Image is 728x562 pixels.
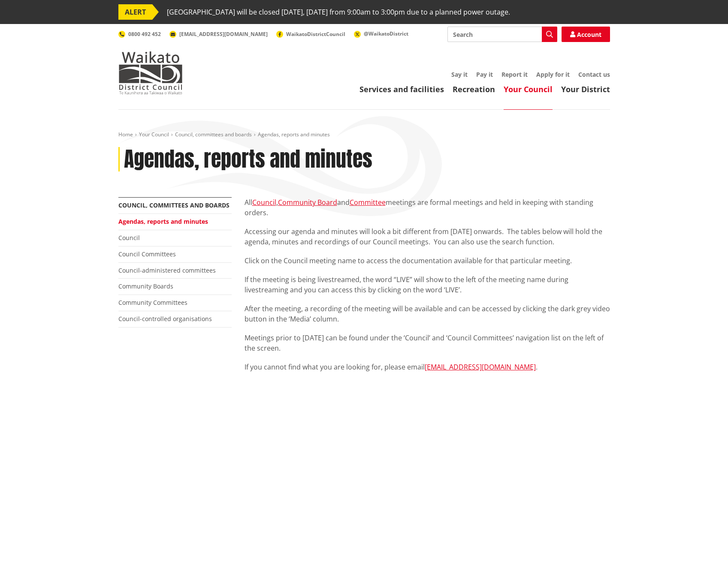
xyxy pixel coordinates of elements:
a: Services and facilities [359,84,444,94]
a: Pay it [476,70,493,78]
span: [GEOGRAPHIC_DATA] will be closed [DATE], [DATE] from 9:00am to 3:00pm due to a planned power outage. [167,4,510,20]
p: If the meeting is being livestreamed, the word “LIVE” will show to the left of the meeting name d... [245,274,610,295]
a: Account [562,27,610,42]
a: Your District [561,84,610,94]
span: 0800 492 452 [128,30,161,38]
a: Your Council [504,84,553,94]
a: Council [252,198,276,207]
span: @WaikatoDistrict [364,30,408,37]
p: Click on the Council meeting name to access the documentation available for that particular meeting. [245,255,610,266]
a: Council Committees [118,250,176,258]
a: Council-administered committees [118,266,216,274]
a: Your Council [139,131,169,138]
a: Contact us [578,70,610,78]
a: Community Boards [118,282,173,290]
a: [EMAIL_ADDRESS][DOMAIN_NAME] [425,362,536,372]
a: Community Board [278,198,337,207]
h1: Agendas, reports and minutes [124,147,372,172]
a: Community Committees [118,298,187,307]
a: Report it [501,70,528,78]
a: Council, committees and boards [118,201,230,209]
a: Council [118,234,140,242]
p: Meetings prior to [DATE] can be found under the ‘Council’ and ‘Council Committees’ navigation lis... [245,333,610,353]
a: @WaikatoDistrict [354,30,408,37]
p: If you cannot find what you are looking for, please email . [245,362,610,372]
a: Agendas, reports and minutes [118,217,208,225]
a: Committee [350,198,386,207]
a: Recreation [453,84,495,94]
a: Home [118,131,133,138]
nav: breadcrumb [118,131,610,138]
span: Accessing our agenda and minutes will look a bit different from [DATE] onwards. The tables below ... [245,227,602,246]
a: Apply for it [536,70,570,78]
a: WaikatoDistrictCouncil [276,30,345,38]
a: 0800 492 452 [118,30,161,38]
span: [EMAIL_ADDRESS][DOMAIN_NAME] [179,30,268,38]
span: Agendas, reports and minutes [258,131,330,138]
img: Waikato District Council - Te Kaunihera aa Takiwaa o Waikato [118,51,183,94]
input: Search input [447,27,557,42]
span: ALERT [118,4,152,20]
a: Council, committees and boards [175,131,252,138]
a: [EMAIL_ADDRESS][DOMAIN_NAME] [169,30,268,38]
p: After the meeting, a recording of the meeting will be available and can be accessed by clicking t... [245,304,610,324]
p: All , and meetings are formal meetings and held in keeping with standing orders. [245,197,610,218]
a: Council-controlled organisations [118,315,212,323]
span: WaikatoDistrictCouncil [286,30,345,38]
a: Say it [451,70,468,78]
